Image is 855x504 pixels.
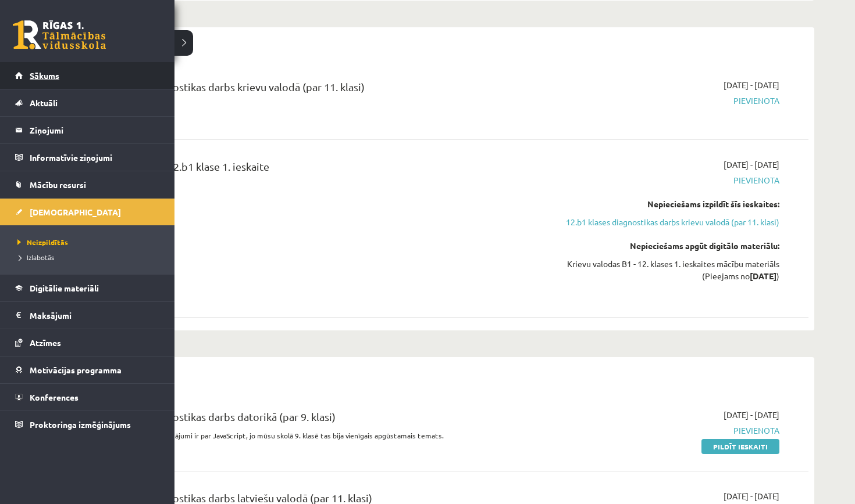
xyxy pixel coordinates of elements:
[724,490,779,502] span: [DATE] - [DATE]
[724,159,779,171] span: [DATE] - [DATE]
[15,144,160,171] a: Informatīvie ziņojumi
[15,329,160,356] a: Atzīmes
[560,95,779,107] span: Pievienota
[30,419,131,430] span: Proktoringa izmēģinājums
[15,384,160,411] a: Konferences
[15,357,160,383] a: Motivācijas programma
[560,174,779,186] span: Pievienota
[30,70,59,81] span: Sākums
[15,171,160,198] a: Mācību resursi
[750,271,776,281] strong: [DATE]
[15,117,160,143] a: Ziņojumi
[724,79,779,91] span: [DATE] - [DATE]
[15,199,160,225] a: [DEMOGRAPHIC_DATA]
[15,252,163,262] a: Izlabotās
[30,365,122,375] span: Motivācijas programma
[30,392,79,402] span: Konferences
[30,302,160,329] legend: Maksājumi
[30,144,160,171] legend: Informatīvie ziņojumi
[30,207,121,217] span: [DEMOGRAPHIC_DATA]
[15,302,160,329] a: Maksājumi
[13,20,106,49] a: Rīgas 1. Tālmācības vidusskola
[30,283,99,293] span: Digitālie materiāli
[15,62,160,89] a: Sākums
[560,240,779,252] div: Nepieciešams apgūt digitālo materiālu:
[560,216,779,228] a: 12.b1 klases diagnostikas darbs krievu valodā (par 11. klasi)
[30,98,58,108] span: Aktuāli
[30,117,160,143] legend: Ziņojumi
[15,411,160,438] a: Proktoringa izmēģinājums
[15,89,160,116] a: Aktuāli
[560,258,779,282] div: Krievu valodas B1 - 12. klases 1. ieskaites mācību materiāls (Pieejams no )
[87,159,543,180] div: Krievu valoda JK 12.b1 klase 1. ieskaite
[15,253,54,262] span: Izlabotās
[724,409,779,421] span: [DATE] - [DATE]
[701,439,779,454] a: Pildīt ieskaiti
[87,409,543,430] div: 12.b1 klases diagnostikas darbs datorikā (par 9. klasi)
[560,198,779,210] div: Nepieciešams izpildīt šīs ieskaites:
[15,237,163,247] a: Neizpildītās
[87,79,543,100] div: 12.b1 klases diagnostikas darbs krievu valodā (par 11. klasi)
[87,430,543,441] p: Diagnostikas darbā visi jautājumi ir par JavaScript, jo mūsu skolā 9. klasē tas bija vienīgais ap...
[15,237,68,247] span: Neizpildītās
[15,275,160,301] a: Digitālie materiāli
[560,424,779,437] span: Pievienota
[30,179,86,190] span: Mācību resursi
[30,337,61,348] span: Atzīmes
